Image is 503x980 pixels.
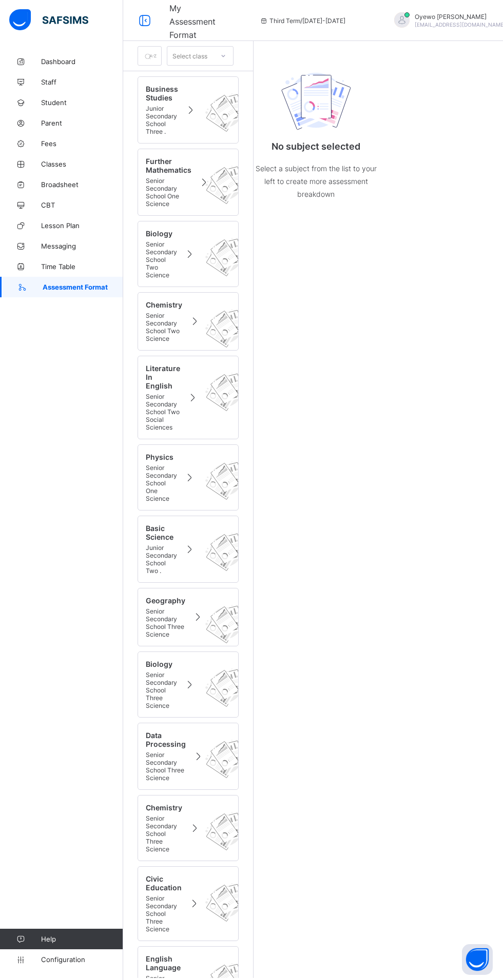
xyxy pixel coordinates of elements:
img: structure.cad45ed73ac2f6accb5d2a2efd3b9748.svg [199,86,255,140]
span: Senior Secondary School Two Science [146,240,177,279]
span: Civic Education [146,874,182,892]
span: Time Table [41,262,123,271]
span: Physics [146,453,177,461]
span: Dashboard [41,57,123,66]
img: structure.cad45ed73ac2f6accb5d2a2efd3b9748.svg [199,454,255,508]
p: Select a subject from the list to your left to create more assessment breakdown [254,162,378,200]
span: Biology [146,660,177,668]
span: Messaging [41,242,123,250]
span: Senior Secondary School Two Social Sciences [146,393,180,431]
span: Senior Secondary School One Science [146,464,177,502]
img: structure.cad45ed73ac2f6accb5d2a2efd3b9748.svg [199,158,255,212]
span: Junior Secondary School Two . [146,544,177,575]
img: structure.cad45ed73ac2f6accb5d2a2efd3b9748.svg [199,804,255,859]
span: Senior Secondary School Three Science [146,671,177,709]
p: No subject selected [254,141,378,152]
span: Biology [146,229,177,238]
span: Senior Secondary School Three Science [146,894,182,933]
span: Data Processing [146,731,186,748]
span: CBT [41,201,123,209]
span: Senior Secondary School Three Science [146,814,182,853]
span: Help [41,935,123,943]
span: Senior Secondary School Two Science [146,312,182,342]
img: structure.cad45ed73ac2f6accb5d2a2efd3b9748.svg [278,71,355,135]
span: Basic Science [146,524,177,541]
img: structure.cad45ed73ac2f6accb5d2a2efd3b9748.svg [199,525,255,579]
span: Senior Secondary School Three Science [146,607,185,638]
span: Classes [41,160,123,168]
span: Lesson Plan [41,221,123,230]
span: Chemistry [146,803,182,812]
span: Geography [146,596,185,605]
img: structure.cad45ed73ac2f6accb5d2a2efd3b9748.svg [199,597,255,651]
img: structure.cad45ed73ac2f6accb5d2a2efd3b9748.svg [199,301,255,356]
span: My Assessment Format [169,3,216,40]
img: safsims [9,9,88,31]
span: Staff [41,78,123,86]
span: Chemistry [146,300,182,309]
div: Select class [172,46,207,66]
img: structure.cad45ed73ac2f6accb5d2a2efd3b9748.svg [199,661,255,715]
button: Open asap [462,944,493,975]
span: Literature In English [146,364,180,390]
span: session/term information [259,17,345,25]
span: Junior Secondary School Three . [146,105,178,135]
div: No subject selected [254,51,378,221]
span: Fees [41,139,123,148]
span: Assessment Format [43,283,123,291]
span: Senior Secondary School Three Science [146,751,186,782]
img: structure.cad45ed73ac2f6accb5d2a2efd3b9748.svg [199,732,255,786]
span: Business Studies [146,85,178,102]
span: Senior Secondary School One Science [146,177,191,208]
img: structure.cad45ed73ac2f6accb5d2a2efd3b9748.svg [199,875,255,930]
span: Student [41,98,123,107]
span: Parent [41,119,123,127]
img: structure.cad45ed73ac2f6accb5d2a2efd3b9748.svg [199,365,255,419]
img: structure.cad45ed73ac2f6accb5d2a2efd3b9748.svg [199,230,255,284]
span: Broadsheet [41,180,123,189]
span: Configuration [41,955,123,964]
span: English Language [146,954,181,972]
span: Further Mathematics [146,157,191,174]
